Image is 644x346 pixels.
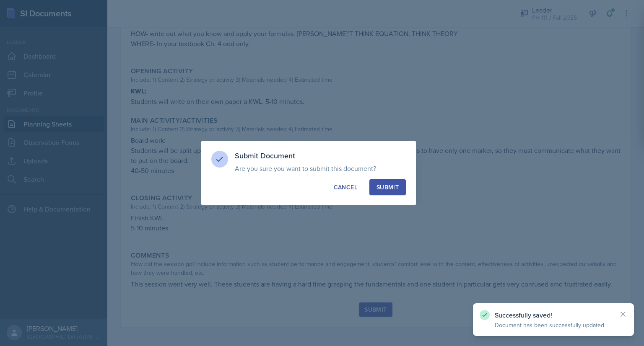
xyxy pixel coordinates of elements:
[327,179,364,195] button: Cancel
[495,311,612,319] p: Successfully saved!
[495,321,612,329] p: Document has been successfully updated
[377,183,399,191] div: Submit
[334,183,357,191] div: Cancel
[235,164,406,173] p: Are you sure you want to submit this document?
[369,179,406,195] button: Submit
[235,151,406,161] h3: Submit Document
